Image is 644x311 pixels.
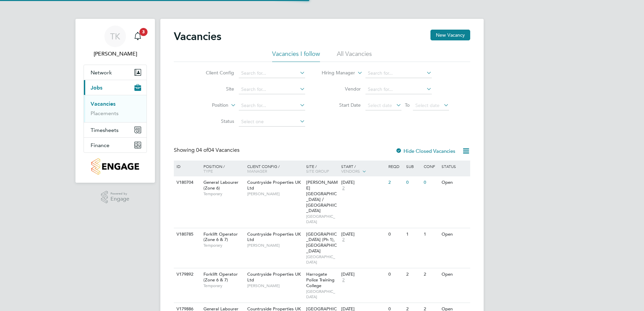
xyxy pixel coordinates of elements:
input: Search for... [365,85,432,94]
span: General Labourer (Zone 6) [203,179,238,191]
span: 2 [341,237,346,243]
span: [PERSON_NAME] [247,191,303,197]
label: Status [195,118,234,124]
nav: Main navigation [75,19,155,183]
span: Select date [368,102,392,108]
div: 1 [405,228,422,241]
div: 2 [405,268,422,281]
span: Engage [110,196,129,202]
span: Harrogate Police Training College [306,271,334,288]
span: Powered by [110,191,129,197]
button: Finance [84,138,147,152]
input: Search for... [239,101,305,110]
a: 3 [131,26,144,47]
span: Manager [247,168,267,174]
div: [DATE] [341,232,385,237]
span: 04 Vacancies [196,147,239,153]
a: Placements [91,110,119,116]
label: Vendor [322,86,361,92]
input: Search for... [365,69,432,78]
div: Client Config / [246,161,304,177]
span: Network [91,69,112,76]
span: Site Group [306,168,329,174]
span: Countryside Properties UK Ltd [247,179,301,191]
div: Open [440,228,469,241]
span: [PERSON_NAME] [247,243,303,248]
label: Start Date [322,102,361,108]
img: countryside-properties-logo-retina.png [91,158,139,175]
span: [GEOGRAPHIC_DATA] [306,289,338,299]
div: Open [440,268,469,281]
div: [DATE] [341,180,385,185]
span: [GEOGRAPHIC_DATA] [306,214,338,224]
li: All Vacancies [337,50,372,62]
span: Finance [91,142,109,148]
div: V179892 [175,268,198,281]
span: 2 [341,277,346,283]
div: 0 [387,268,404,281]
li: Vacancies I follow [272,50,320,62]
button: Timesheets [84,123,147,137]
label: Site [195,86,234,92]
a: TK[PERSON_NAME] [84,26,147,58]
button: New Vacancy [430,30,470,40]
span: Tyler Kelly [84,50,147,58]
span: Timesheets [91,127,119,133]
span: Jobs [91,84,102,91]
span: TK [110,32,120,41]
label: Client Config [195,70,234,76]
span: 3 [139,28,148,36]
input: Search for... [239,85,305,94]
div: V180785 [175,228,198,241]
div: Jobs [84,95,147,122]
div: ID [175,161,198,172]
div: Position / [198,161,246,177]
span: [GEOGRAPHIC_DATA] (Ph 1), [GEOGRAPHIC_DATA] [306,231,337,254]
span: Countryside Properties UK Ltd [247,231,301,243]
span: [PERSON_NAME] [247,283,303,288]
button: Jobs [84,80,147,95]
span: Temporary [203,243,244,248]
span: Temporary [203,191,244,197]
div: 0 [387,228,404,241]
div: 0 [405,176,422,189]
button: Network [84,65,147,80]
a: Go to home page [84,158,147,175]
div: Status [440,161,469,172]
span: Forklift Operator (Zone 6 & 7) [203,271,238,283]
div: 2 [387,176,404,189]
span: Vendors [341,168,360,174]
div: [DATE] [341,272,385,277]
div: Conf [422,161,440,172]
input: Select one [239,117,305,127]
label: Hiring Manager [316,70,355,76]
span: Temporary [203,283,244,288]
input: Search for... [239,69,305,78]
span: [GEOGRAPHIC_DATA] [306,254,338,265]
div: 2 [422,268,440,281]
span: Forklift Operator (Zone 6 & 7) [203,231,238,243]
div: Open [440,176,469,189]
div: Reqd [387,161,404,172]
div: V180704 [175,176,198,189]
div: Sub [405,161,422,172]
div: Showing [174,147,241,154]
label: Position [190,102,228,109]
div: 0 [422,176,440,189]
span: To [403,101,412,109]
span: 2 [341,185,346,191]
span: Type [203,168,213,174]
h2: Vacancies [174,30,221,43]
div: Start / [340,161,387,177]
div: 1 [422,228,440,241]
span: [PERSON_NAME][GEOGRAPHIC_DATA] / [GEOGRAPHIC_DATA] [306,179,338,213]
a: Powered byEngage [101,191,130,204]
a: Vacancies [91,101,116,107]
span: Select date [415,102,440,108]
span: 04 of [196,147,208,153]
span: Countryside Properties UK Ltd [247,271,301,283]
label: Hide Closed Vacancies [395,148,455,154]
div: Site / [304,161,340,177]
